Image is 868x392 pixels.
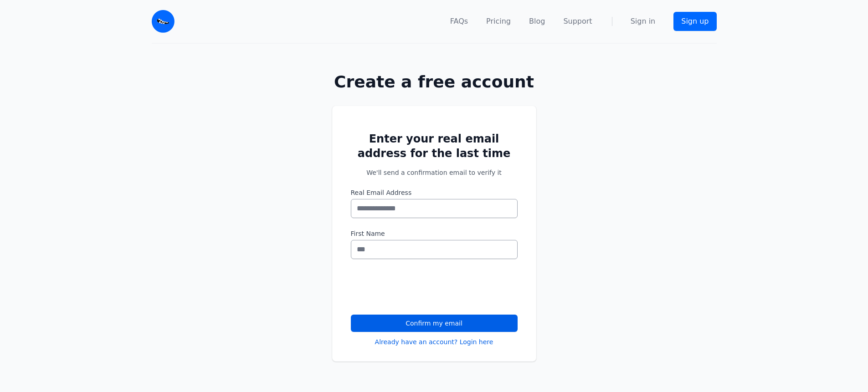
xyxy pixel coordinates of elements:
a: Pricing [486,16,511,27]
button: Confirm my email [351,315,518,332]
h1: Create a free account [303,73,565,91]
a: FAQs [450,16,468,27]
a: Sign up [673,12,716,31]
a: Blog [529,16,545,27]
p: We'll send a confirmation email to verify it [351,168,518,177]
label: First Name [351,229,518,238]
a: Already have an account? Login here [375,337,493,346]
h2: Enter your real email address for the last time [351,132,518,161]
label: Real Email Address [351,188,518,197]
a: Sign in [631,16,656,27]
iframe: reCAPTCHA [351,270,489,305]
img: Email Monster [152,10,175,33]
a: Support [563,16,592,27]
